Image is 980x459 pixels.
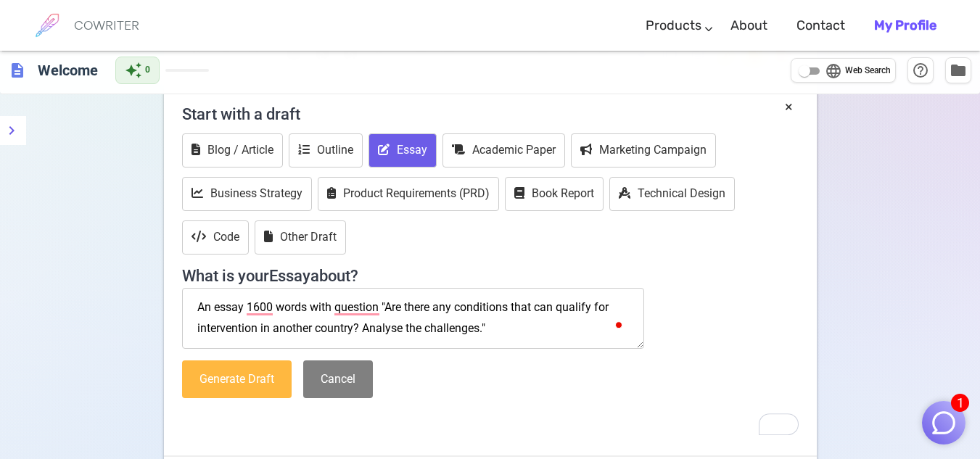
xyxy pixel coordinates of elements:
h4: Start with a draft [182,96,799,131]
h6: COWRITER [74,19,139,32]
span: 0 [145,63,150,78]
b: My Profile [874,17,936,33]
a: Contact [796,4,845,47]
button: Help & Shortcuts [907,57,934,83]
button: Cancel [303,360,373,399]
button: Code [182,220,249,255]
button: Business Strategy [182,177,312,211]
button: Manage Documents [945,57,971,83]
img: Close chat [930,409,958,437]
a: My Profile [874,4,936,47]
button: Marketing Campaign [571,133,716,168]
span: Web Search [845,64,891,78]
span: language [825,62,842,80]
button: Other Draft [255,220,346,255]
button: Technical Design [609,177,735,211]
button: Blog / Article [182,133,283,168]
button: Book Report [505,177,604,211]
span: auto_awesome [125,62,142,79]
button: Generate Draft [182,360,292,399]
h4: What is your Essay about? [182,258,799,286]
button: Academic Paper [442,133,565,168]
button: Essay [368,133,437,168]
span: 1 [951,394,969,412]
textarea: To enrich screen reader interactions, please activate Accessibility in Grammarly extension settings [182,288,645,349]
button: Product Requirements (PRD) [318,177,499,211]
span: description [9,62,26,79]
button: 1 [922,401,965,444]
span: help_outline [912,62,929,79]
h6: Click to edit title [32,56,104,85]
button: Outline [289,133,363,168]
a: About [730,4,767,47]
span: folder [950,62,967,79]
a: Products [646,4,701,47]
img: brand logo [29,7,65,44]
div: To enrich screen reader interactions, please activate Accessibility in Grammarly extension settings [182,96,799,435]
button: × [785,96,793,117]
